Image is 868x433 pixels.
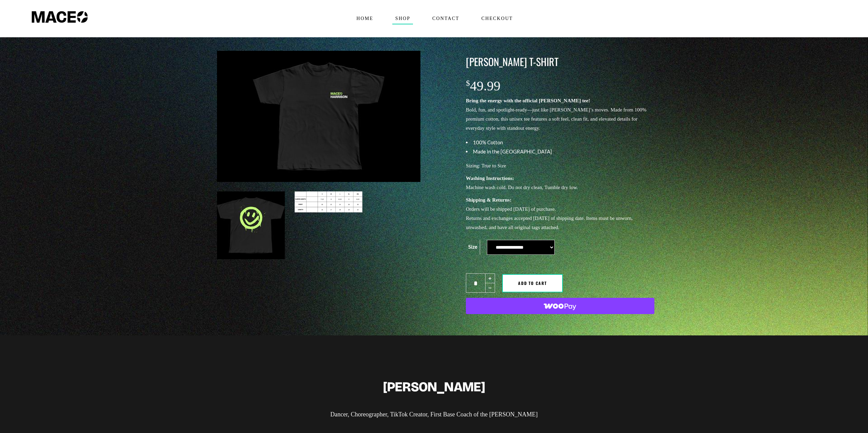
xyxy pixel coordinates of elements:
span: Made in the [GEOGRAPHIC_DATA] [473,148,552,154]
span: Checkout [478,13,516,24]
label: Size [468,244,477,250]
img: Maceo Harrison T-Shirt - Image 2 [217,191,285,259]
span: 100% Cotton [473,139,503,145]
strong: Washing Instructions: [466,176,514,181]
span: Home [353,13,376,24]
span: $ [466,79,470,87]
p: Dancer, Choreographer, TikTok Creator, First Base Coach of the [PERSON_NAME] [27,410,841,419]
p: Orders will be shipped [DATE] of purchase. Returns and exchanges accepted [DATE] of shipping date... [466,195,654,232]
p: Bold, fun, and spotlight-ready—just like [PERSON_NAME]’s moves. Made from 100% premium cotton, th... [466,96,654,133]
p: Machine wash cold. Do not dry clean, Tumble dry low. [466,174,654,192]
span: Sizing: True to Size [466,163,506,168]
span: Shop [392,13,413,24]
strong: Bring the energy with the official [PERSON_NAME] tee! [466,98,590,103]
bdi: 49.99 [466,78,500,94]
h2: [PERSON_NAME] [27,379,841,394]
img: Maceo Harrison T-Shirt [217,51,420,182]
h3: [PERSON_NAME] T-Shirt [466,55,654,69]
img: Maceo Harrison T-Shirt - Image 3 [295,191,362,212]
button: WooPay [466,298,654,314]
span: Contact [429,13,462,24]
strong: Shipping & Returns: [466,197,511,203]
button: Add to cart [502,274,563,292]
